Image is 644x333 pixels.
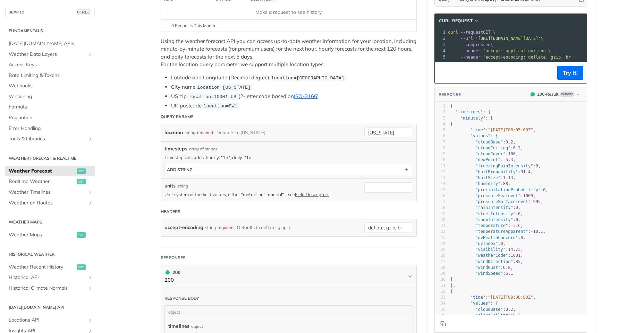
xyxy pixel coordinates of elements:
[471,133,491,138] span: "values"
[9,125,93,132] span: Error Handling
[191,323,203,330] div: object
[435,277,446,282] div: 30
[435,271,446,277] div: 29
[197,85,251,90] span: location=[US_STATE]
[503,265,511,270] span: 6.8
[560,91,574,97] span: Example
[76,9,91,15] span: CTRL-/
[161,255,186,261] div: Responses
[460,30,483,35] span: --request
[5,123,95,134] a: Error Handling
[450,128,536,132] span: : ,
[435,157,446,163] div: 10
[435,307,446,313] div: 35
[513,313,521,318] span: 0.2
[448,36,543,41] span: \
[450,109,491,114] span: : {
[506,140,513,144] span: 0.2
[164,9,414,16] div: Make a request to see history.
[87,190,93,195] button: Show subpages for Weather Timelines
[475,229,528,234] span: "temperatureApparent"
[450,271,513,276] span: :
[520,169,531,174] span: 91.4
[475,146,510,150] span: "cloudCeiling"
[475,205,513,210] span: "rainIntensity"
[9,274,86,281] span: Historical API
[475,164,533,168] span: "freezingRainIntensity"
[171,102,417,110] li: UK postcode
[450,265,513,270] span: : ,
[488,128,533,132] span: "[DATE]T08:05:00Z"
[475,193,520,198] span: "pressureSeaLevel"
[471,128,485,132] span: "time"
[435,109,446,115] div: 2
[87,286,93,291] button: Show subpages for Historical Climate Normals
[435,241,446,247] div: 24
[9,285,86,292] span: Historical Climate Normals
[475,247,506,252] span: "visibility"
[439,18,473,24] span: cURL Request
[9,168,75,175] span: Weather Forecast
[475,140,503,144] span: "cloudBase"
[460,116,485,121] span: "minutely"
[503,181,508,186] span: 88
[520,235,523,240] span: 0
[5,102,95,112] a: Formats
[218,222,234,233] div: required
[164,145,187,152] span: timesteps
[5,187,95,198] a: Weather TimelinesShow subpages for Weather Timelines
[435,54,447,60] div: 5
[450,247,523,252] span: : ,
[435,205,446,211] div: 18
[77,232,86,238] span: get
[171,93,417,100] li: US zip (2-letter code based on )
[523,193,533,198] span: 1009
[9,178,75,185] span: Realtime Weather
[435,115,446,121] div: 3
[171,23,215,29] span: 0 Requests This Month
[435,181,446,187] div: 14
[9,82,93,89] span: Webhooks
[435,211,446,217] div: 19
[435,175,446,181] div: 13
[450,104,453,108] span: {
[295,192,329,197] a: Field Descriptors
[9,61,93,68] span: Access Keys
[9,135,86,142] span: Tools & Libraries
[197,128,213,138] div: required
[435,29,447,35] div: 1
[450,229,546,234] span: : ,
[508,151,516,156] span: 100
[537,91,559,97] div: 200 - Result
[5,283,95,293] a: Historical Climate NormalsShow subpages for Historical Climate Normals
[205,222,216,233] div: string
[516,217,518,222] span: 0
[475,36,541,41] span: '[URL][DOMAIN_NAME][DATE]'
[435,133,446,139] div: 6
[87,317,93,323] button: Show subpages for Locations API
[164,269,413,284] button: 200 200200
[450,133,498,138] span: : {
[188,94,236,99] span: location=10001 US
[87,52,93,57] button: Show subpages for Weather Data Layers
[533,199,541,204] span: 995
[435,289,446,295] div: 32
[503,175,513,180] span: 1.13
[407,274,413,279] svg: Chevron
[450,253,523,258] span: : ,
[87,200,93,206] button: Show subpages for Weather on Routes
[483,49,548,53] span: 'accept: application/json'
[5,166,95,176] a: Weather Forecastget
[475,199,531,204] span: "pressureSurfaceLevel"
[77,264,86,270] span: get
[450,217,520,222] span: : ,
[435,127,446,133] div: 5
[9,72,93,79] span: Rate Limiting & Tokens
[513,146,521,150] span: 0.2
[435,223,446,229] div: 21
[448,30,458,35] span: curl
[165,306,411,319] div: object
[450,301,498,306] span: : {
[164,269,180,276] div: 200
[271,76,344,81] span: location=[GEOGRAPHIC_DATA]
